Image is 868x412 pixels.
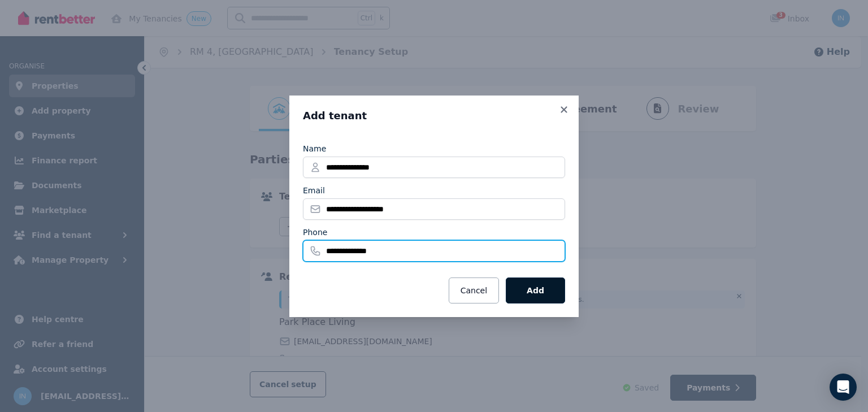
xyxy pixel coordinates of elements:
[303,185,325,196] label: Email
[506,277,565,303] button: Add
[303,143,326,154] label: Name
[303,109,565,123] h3: Add tenant
[830,374,857,401] div: Open Intercom Messenger
[449,277,499,303] button: Cancel
[303,227,327,238] label: Phone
